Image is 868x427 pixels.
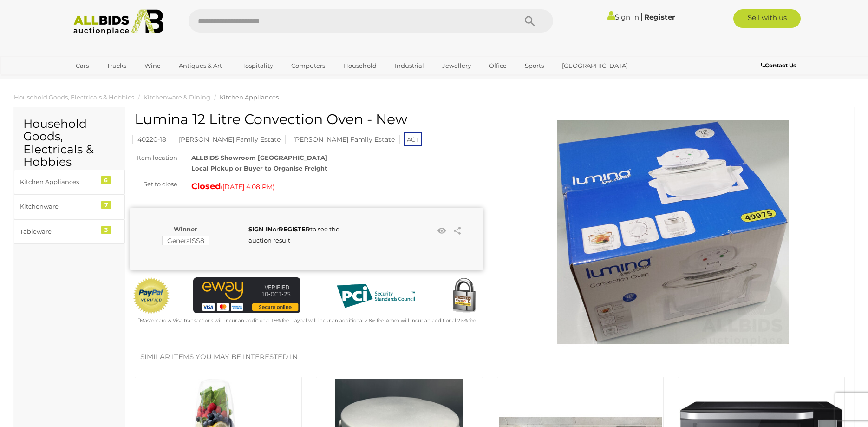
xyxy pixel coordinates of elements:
[761,62,796,69] b: Contact Us
[135,112,481,127] h1: Lumina 12 Litre Convection Oven - New
[14,170,125,194] a: Kitchen Appliances 6
[123,152,184,163] div: Item location
[733,9,801,28] a: Sell with us
[507,9,553,33] button: Search
[174,225,197,233] b: Winner
[14,194,125,219] a: Kitchenware 7
[68,9,169,35] img: Allbids.com.au
[70,58,95,73] a: Cars
[279,225,310,233] a: REGISTER
[193,277,300,313] img: eWAY Payment Gateway
[436,58,477,73] a: Jewellery
[20,226,97,237] div: Tableware
[607,13,639,21] a: Sign In
[404,132,422,146] span: ACT
[191,164,327,172] strong: Local Pickup or Buyer to Organise Freight
[138,58,167,73] a: Wine
[640,12,643,22] span: |
[248,225,273,233] a: SIGN IN
[101,226,111,234] div: 3
[285,58,331,73] a: Computers
[644,13,675,21] a: Register
[174,135,286,144] mark: [PERSON_NAME] Family Estate
[222,183,273,191] span: [DATE] 4:08 PM
[23,118,116,169] h2: Household Goods, Electricals & Hobbies
[220,93,279,101] a: Kitchen Appliances
[123,179,184,190] div: Set to close
[248,225,339,243] span: or to see the auction result
[556,58,634,73] a: [GEOGRAPHIC_DATA]
[288,135,400,144] mark: [PERSON_NAME] Family Estate
[191,181,221,191] strong: Closed
[221,183,274,191] span: ( )
[101,201,111,209] div: 7
[445,277,483,315] img: Secured by Rapid SSL
[191,154,327,161] strong: ALLBIDS Showroom [GEOGRAPHIC_DATA]
[389,58,430,73] a: Industrial
[140,353,839,361] h2: Similar items you may be interested in
[144,93,210,101] a: Kitchenware & Dining
[132,277,170,315] img: Official PayPal Seal
[329,277,422,315] img: PCI DSS compliant
[101,176,111,184] div: 6
[132,136,171,143] a: 40220-18
[14,219,125,244] a: Tableware 3
[288,136,400,143] a: [PERSON_NAME] Family Estate
[483,58,513,73] a: Office
[174,136,286,143] a: [PERSON_NAME] Family Estate
[173,58,228,73] a: Antiques & Art
[435,224,449,238] li: Watch this item
[132,135,171,144] mark: 40220-18
[20,177,97,187] div: Kitchen Appliances
[20,201,97,212] div: Kitchenware
[162,236,209,245] mark: GeneralSS8
[138,317,477,323] small: Mastercard & Visa transactions will incur an additional 1.9% fee. Paypal will incur an additional...
[519,58,550,73] a: Sports
[557,116,789,348] img: Lumina 12 Litre Convection Oven - New
[14,93,134,101] a: Household Goods, Electricals & Hobbies
[234,58,279,73] a: Hospitality
[761,60,798,71] a: Contact Us
[337,58,383,73] a: Household
[101,58,132,73] a: Trucks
